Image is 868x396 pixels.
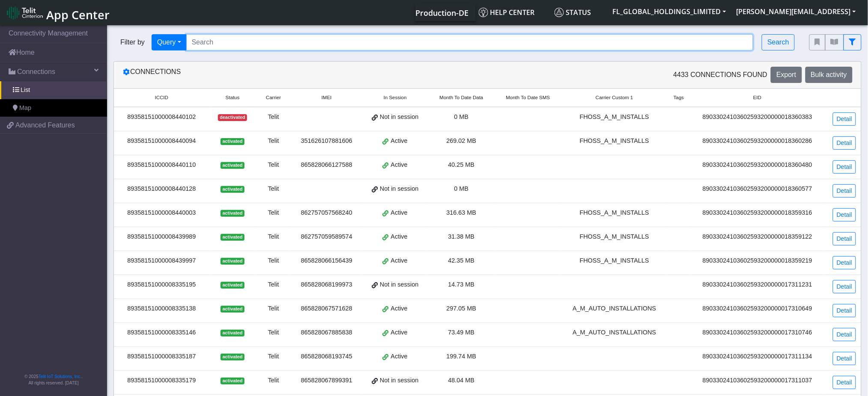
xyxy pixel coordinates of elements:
div: Telit [261,184,286,194]
span: activated [221,354,244,361]
span: 199.74 MB [447,353,477,360]
div: Telit [261,160,286,170]
div: 89033024103602593200000018360577 [695,184,820,194]
div: 89033024103602593200000017310746 [695,328,820,337]
a: Status [551,4,608,21]
div: 89033024103602593200000018359122 [695,232,820,242]
div: 865828067885838 [296,328,357,337]
a: Detail [833,376,856,389]
div: Telit [261,208,286,218]
div: FHOSS_A_M_INSTALLS [567,232,662,242]
span: Map [19,103,31,113]
span: activated [221,378,244,384]
div: 89358151000008439997 [119,256,204,266]
span: activated [221,186,244,193]
span: Carrier [266,94,281,101]
div: Telit [261,376,286,385]
div: 89033024103602593200000017310649 [695,304,820,313]
span: activated [221,330,244,337]
div: FHOSS_A_M_INSTALLS [567,208,662,218]
span: App Center [46,7,110,23]
button: Search [762,34,795,50]
div: 89033024103602593200000017311134 [695,352,820,361]
span: activated [221,138,244,145]
span: ICCID [155,94,168,101]
span: Active [391,160,408,170]
span: In Session [384,94,407,101]
div: 865828068193745 [296,352,357,361]
span: 4433 Connections found [674,70,768,80]
span: Active [391,232,408,242]
span: Active [391,328,408,337]
div: 862757057568240 [296,208,357,218]
div: 862757059589574 [296,232,357,242]
a: Telit IoT Solutions, Inc. [39,374,81,379]
div: Telit [261,304,286,313]
div: 89358151000008440094 [119,136,204,146]
div: Telit [261,256,286,266]
span: activated [221,306,244,313]
div: 89033024103602593200000018360480 [695,160,820,170]
button: Bulk activity [805,67,853,83]
div: 89033024103602593200000018360286 [695,136,820,146]
span: 42.35 MB [448,257,475,264]
div: 89358151000008440110 [119,160,204,170]
div: Telit [261,280,286,290]
span: Status [226,94,240,101]
span: activated [221,210,244,217]
span: Not in session [380,112,418,122]
span: activated [221,282,244,289]
a: Detail [833,256,856,269]
div: Telit [261,112,286,122]
img: status.svg [555,8,564,17]
span: Export [776,71,796,78]
span: 40.25 MB [448,161,475,168]
div: 89358151000008335195 [119,280,204,290]
div: 89358151000008335179 [119,376,204,385]
span: 269.02 MB [447,137,477,144]
span: Month To Date Data [439,94,483,101]
a: Detail [833,232,856,245]
div: Telit [261,328,286,337]
a: Detail [833,160,856,174]
span: Active [391,208,408,218]
span: Active [391,352,408,361]
a: Detail [833,280,856,293]
div: 89033024103602593200000018360383 [695,112,820,122]
span: List [21,86,30,95]
div: 89033024103602593200000017311231 [695,280,820,290]
a: Detail [833,184,856,198]
div: 89358151000008439989 [119,232,204,242]
span: Help center [479,8,535,17]
input: Search... [186,34,754,50]
span: Advanced Features [15,120,75,130]
a: Detail [833,136,856,150]
img: logo-telit-cinterion-gw-new.png [7,6,43,20]
a: App Center [7,3,108,22]
span: Month To Date SMS [506,94,550,101]
img: knowledge.svg [479,8,488,17]
span: 48.04 MB [448,377,475,384]
span: 0 MB [454,185,469,192]
div: Telit [261,352,286,361]
div: Telit [261,136,286,146]
div: 865828067571628 [296,304,357,313]
span: Production-DE [416,8,469,18]
span: 14.73 MB [448,281,475,288]
div: 89358151000008335146 [119,328,204,337]
div: A_M_AUTO_INSTALLATIONS [567,304,662,313]
span: deactivated [218,114,247,121]
button: [PERSON_NAME][EMAIL_ADDRESS] [731,4,861,19]
div: fitlers menu [809,34,862,50]
a: Help center [475,4,551,21]
div: 89033024103602593200000017311037 [695,376,820,385]
span: Carrier Custom 1 [596,94,633,101]
div: FHOSS_A_M_INSTALLS [567,256,662,266]
span: 31.38 MB [448,233,475,240]
span: EID [753,94,761,101]
button: Query [152,34,187,50]
span: 316.63 MB [447,209,477,216]
span: activated [221,234,244,241]
button: FL_GLOBAL_HOLDINGS_LIMITED [608,4,731,19]
button: Export [771,67,802,83]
